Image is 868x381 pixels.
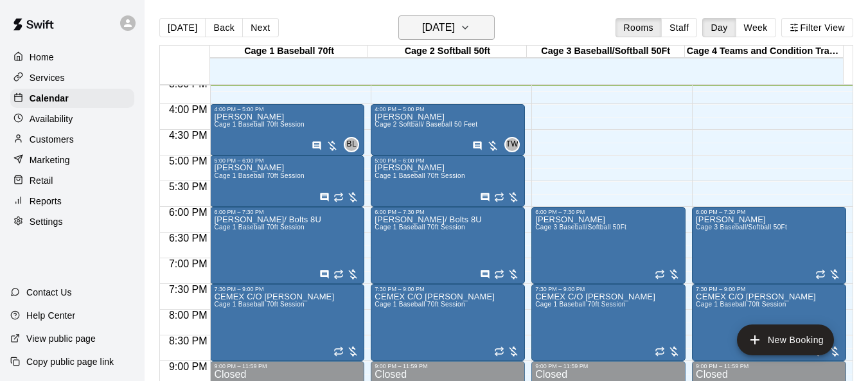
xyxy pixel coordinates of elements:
[30,51,54,64] p: Home
[398,15,495,40] button: [DATE]
[375,209,521,215] div: 6:00 PM – 7:30 PM
[205,18,243,37] button: Back
[214,301,305,308] span: Cage 1 Baseball 70ft Session
[214,224,305,231] span: Cage 1 Baseball 70ft Session
[375,157,521,164] div: 5:00 PM – 6:00 PM
[422,19,455,37] h6: [DATE]
[535,224,626,231] span: Cage 3 Baseball/Softball 50Ft
[10,109,134,128] a: Availability
[10,150,134,170] div: Marketing
[472,141,483,151] svg: Has notes
[333,192,344,202] span: Recurring event
[480,192,490,202] svg: Has notes
[655,269,665,279] span: Recurring event
[661,18,698,37] button: Staff
[166,181,211,192] span: 5:30 PM
[166,130,211,141] span: 4:30 PM
[692,284,846,361] div: 7:30 PM – 9:00 PM: Cage 1 Baseball 70ft Session
[210,104,364,155] div: 4:00 PM – 5:00 PM: Cage 1 Baseball 70ft Session
[26,355,114,368] p: Copy public page link
[815,269,826,279] span: Recurring event
[702,18,736,37] button: Day
[535,209,682,215] div: 6:00 PM – 7:30 PM
[214,363,360,369] div: 9:00 PM – 11:59 PM
[166,310,211,321] span: 8:00 PM
[10,171,134,190] a: Retail
[375,301,465,308] span: Cage 1 Baseball 70ft Session
[375,286,521,292] div: 7:30 PM – 9:00 PM
[319,269,330,279] svg: Has notes
[535,363,682,369] div: 9:00 PM – 11:59 PM
[737,324,834,355] button: add
[30,174,53,187] p: Retail
[166,207,211,218] span: 6:00 PM
[375,172,465,179] span: Cage 1 Baseball 70ft Session
[214,209,360,215] div: 6:00 PM – 7:30 PM
[319,192,330,202] svg: Has notes
[30,195,62,208] p: Reports
[696,209,842,215] div: 6:00 PM – 7:30 PM
[494,346,504,357] span: Recurring event
[30,133,74,146] p: Customers
[210,46,368,58] div: Cage 1 Baseball 70ft
[242,18,278,37] button: Next
[312,141,322,151] svg: Has notes
[214,121,305,128] span: Cage 1 Baseball 70ft Session
[504,137,520,152] div: Taylor Wilhite
[655,346,665,357] span: Recurring event
[371,284,525,361] div: 7:30 PM – 9:00 PM: Cage 1 Baseball 70ft Session
[10,89,134,108] a: Calendar
[692,207,846,284] div: 6:00 PM – 7:30 PM: Cage 3 Baseball/Softball 50Ft
[333,346,344,357] span: Recurring event
[347,138,357,151] span: BL
[10,48,134,67] a: Home
[10,130,134,149] a: Customers
[10,191,134,211] a: Reports
[696,301,786,308] span: Cage 1 Baseball 70ft Session
[736,18,776,37] button: Week
[531,284,686,361] div: 7:30 PM – 9:00 PM: Cage 1 Baseball 70ft Session
[26,332,96,345] p: View public page
[214,106,360,112] div: 4:00 PM – 5:00 PM
[166,233,211,244] span: 6:30 PM
[494,269,504,279] span: Recurring event
[531,207,686,284] div: 6:00 PM – 7:30 PM: Cage 3 Baseball/Softball 50Ft
[166,155,211,166] span: 5:00 PM
[214,172,305,179] span: Cage 1 Baseball 70ft Session
[535,301,626,308] span: Cage 1 Baseball 70ft Session
[166,104,211,115] span: 4:00 PM
[214,286,360,292] div: 7:30 PM – 9:00 PM
[344,137,359,152] div: Brian Lewis
[696,224,787,231] span: Cage 3 Baseball/Softball 50Ft
[371,104,525,155] div: 4:00 PM – 5:00 PM: Cage 2 Softball/ Baseball 50 Feet
[375,121,477,128] span: Cage 2 Softball/ Baseball 50 Feet
[30,154,70,166] p: Marketing
[166,361,211,372] span: 9:00 PM
[371,155,525,207] div: 5:00 PM – 6:00 PM: Cage 1 Baseball 70ft Session
[506,138,518,151] span: TW
[159,18,206,37] button: [DATE]
[616,18,662,37] button: Rooms
[509,137,520,152] span: Taylor Wilhite
[371,207,525,284] div: 6:00 PM – 7:30 PM: Cage 1 Baseball 70ft Session
[10,212,134,231] a: Settings
[30,71,65,84] p: Services
[375,106,521,112] div: 4:00 PM – 5:00 PM
[214,157,360,164] div: 5:00 PM – 6:00 PM
[210,155,364,207] div: 5:00 PM – 6:00 PM: Cage 1 Baseball 70ft Session
[30,92,69,105] p: Calendar
[333,269,344,279] span: Recurring event
[210,207,364,284] div: 6:00 PM – 7:30 PM: Cage 1 Baseball 70ft Session
[26,309,75,322] p: Help Center
[210,284,364,361] div: 7:30 PM – 9:00 PM: Cage 1 Baseball 70ft Session
[30,112,73,125] p: Availability
[26,286,72,299] p: Contact Us
[685,46,843,58] div: Cage 4 Teams and Condition Training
